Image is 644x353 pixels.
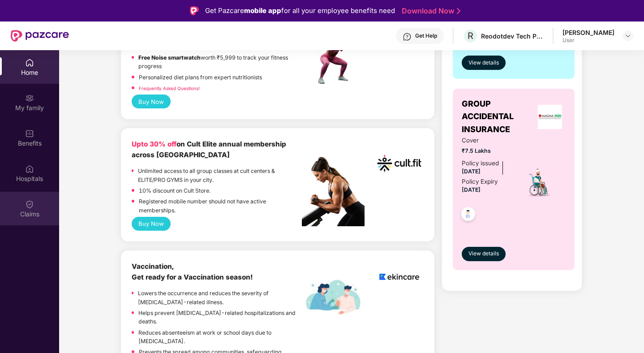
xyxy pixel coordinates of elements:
[462,186,481,193] span: [DATE]
[403,32,412,41] img: svg+xml;base64,PHN2ZyBpZD0iSGVscC0zMngzMiIgeG1sbnM9Imh0dHA6Ly93d3cudzMub3JnLzIwMDAvc3ZnIiB3aWR0aD...
[375,139,424,188] img: cult.png
[562,37,614,44] div: User
[462,159,499,168] div: Policy issued
[25,200,34,209] img: svg+xml;base64,PHN2ZyBpZD0iQ2xhaW0iIHhtbG5zPSJodHRwOi8vd3d3LnczLm9yZy8yMDAwL3N2ZyIgd2lkdGg9IjIwIi...
[462,56,506,70] button: View details
[132,140,286,159] b: on Cult Elite annual membership across [GEOGRAPHIC_DATA]
[25,58,34,67] img: svg+xml;base64,PHN2ZyBpZD0iSG9tZSIgeG1sbnM9Imh0dHA6Ly93d3cudzMub3JnLzIwMDAvc3ZnIiB3aWR0aD0iMjAiIG...
[139,186,210,195] p: 10% discount on Cult Store.
[205,5,395,16] div: Get Pazcare for all your employee benefits need
[138,167,302,184] p: Unlimited access to all group classes at cult centers & ELITE/PRO GYMS in your city.
[302,24,365,86] img: fpp.png
[132,95,171,108] button: Buy Now
[562,28,614,37] div: [PERSON_NAME]
[132,262,253,281] b: Vaccination, Get ready for a Vaccination season!
[138,289,302,306] p: Lowers the occurrence and reduces the severity of [MEDICAL_DATA]-related illness.
[139,86,200,91] a: Frequently Asked Questions!
[468,59,499,67] span: View details
[624,32,631,39] img: svg+xml;base64,PHN2ZyBpZD0iRHJvcGRvd24tMzJ4MzIiIHhtbG5zPSJodHRwOi8vd3d3LnczLm9yZy8yMDAwL3N2ZyIgd2...
[132,217,171,231] button: Buy Now
[468,30,473,41] span: R
[468,250,499,258] span: View details
[402,6,458,16] a: Download Now
[524,167,554,198] img: icon
[457,204,479,226] img: svg+xml;base64,PHN2ZyB4bWxucz0iaHR0cDovL3d3dy53My5vcmcvMjAwMC9zdmciIHdpZHRoPSI0OC45NDMiIGhlaWdodD...
[415,32,437,39] div: Get Help
[25,129,34,138] img: svg+xml;base64,PHN2ZyBpZD0iQmVuZWZpdHMiIHhtbG5zPSJodHRwOi8vd3d3LnczLm9yZy8yMDAwL3N2ZyIgd2lkdGg9Ij...
[25,164,34,173] img: svg+xml;base64,PHN2ZyBpZD0iSG9zcGl0YWxzIiB4bWxucz0iaHR0cDovL3d3dy53My5vcmcvMjAwMC9zdmciIHdpZHRoPS...
[302,279,365,315] img: labelEkincare.png
[138,54,201,61] strong: Free Noise smartwatch
[138,328,302,346] p: Reduces absenteeism at work or school days due to [MEDICAL_DATA].
[132,140,176,148] b: Upto 30% off
[190,6,199,15] img: Logo
[244,6,281,15] strong: mobile app
[11,30,69,42] img: New Pazcare Logo
[138,309,302,326] p: Helps prevent [MEDICAL_DATA]-related hospitalizations and deaths.
[457,6,460,16] img: Stroke
[302,157,365,226] img: pc2.png
[462,247,506,261] button: View details
[481,32,544,40] div: Reodotdev Tech Private Limited
[462,98,535,136] span: GROUP ACCIDENTAL INSURANCE
[139,73,262,82] p: Personalized diet plans from expert nutritionists
[138,53,302,71] p: worth ₹5,999 to track your fitness progress
[462,146,512,155] span: ₹7.5 Lakhs
[139,197,302,215] p: Registered mobile number should not have active memberships.
[25,94,34,103] img: svg+xml;base64,PHN2ZyB3aWR0aD0iMjAiIGhlaWdodD0iMjAiIHZpZXdCb3g9IjAgMCAyMCAyMCIgZmlsbD0ibm9uZSIgeG...
[462,177,498,186] div: Policy Expiry
[375,261,424,293] img: logoEkincare.png
[538,105,562,129] img: insurerLogo
[462,136,512,145] span: Cover
[462,168,481,175] span: [DATE]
